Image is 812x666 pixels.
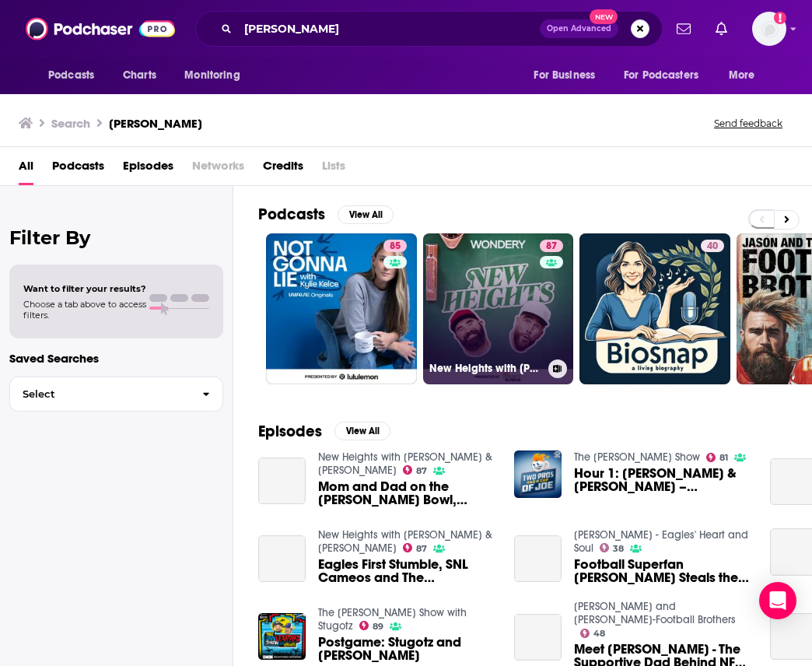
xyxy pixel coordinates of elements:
[258,205,325,224] h2: Podcasts
[593,630,605,637] span: 48
[258,535,306,583] a: Eagles First Stumble, SNL Cameos and The Kelce’s Red October | Ep 59
[10,389,190,399] span: Select
[258,422,322,441] h2: Episodes
[590,9,618,24] span: New
[719,454,728,461] span: 81
[429,362,542,375] h3: New Heights with [PERSON_NAME] & [PERSON_NAME]
[113,61,166,90] a: Charts
[752,12,786,46] button: Show profile menu
[759,582,796,619] div: Open Intercom Messenger
[258,457,306,505] a: Mom and Dad on the Kelce Bowl, raising NFL sons and Kelce Family Secrets | New Heights | Ep 26
[383,240,407,252] a: 85
[546,239,557,254] span: 87
[123,153,173,185] a: Episodes
[109,116,202,131] h3: [PERSON_NAME]
[514,535,562,583] a: Football Superfan Jason Kelce Steals the Spotlight Shirtless at Travis Kelce's Playoff Game
[322,153,345,185] span: Lists
[718,61,775,90] button: open menu
[263,153,303,185] a: Credits
[403,543,428,552] a: 87
[752,12,786,46] img: User Profile
[318,636,495,662] a: Postgame: Stugotz and Kelce
[534,65,595,86] span: For Business
[23,299,146,321] span: Choose a tab above to access filters.
[416,468,427,475] span: 87
[318,636,495,662] span: Postgame: Stugotz and [PERSON_NAME]
[709,117,787,130] button: Send feedback
[752,12,786,46] span: Logged in as ebolden
[614,61,721,90] button: open menu
[624,65,698,86] span: For Podcasters
[574,450,700,464] a: The Dan Patrick Show
[318,480,495,507] span: Mom and Dad on the [PERSON_NAME] Bowl, raising NFL sons and [PERSON_NAME] Family Secrets | [GEOGR...
[709,16,733,42] a: Show notifications dropdown
[547,25,611,33] span: Open Advanced
[580,629,606,638] a: 48
[192,153,244,185] span: Networks
[670,16,697,42] a: Show notifications dropdown
[706,453,729,462] a: 81
[318,480,495,507] a: Mom and Dad on the Kelce Bowl, raising NFL sons and Kelce Family Secrets | New Heights | Ep 26
[514,614,562,661] a: Meet Ed Kelce - The Supportive Dad Behind NFL Stars Jason & Travis Kelce
[266,233,417,384] a: 85
[729,65,755,86] span: More
[48,65,94,86] span: Podcasts
[514,450,562,498] img: Hour 1: Brady, LaVar & Jonas – KELCE’S KNEE
[19,153,33,185] a: All
[9,226,223,249] h2: Filter By
[258,613,306,661] img: Postgame: Stugotz and Kelce
[9,351,223,366] p: Saved Searches
[359,621,384,630] a: 89
[523,61,614,90] button: open menu
[23,283,146,294] span: Want to filter your results?
[579,233,730,384] a: 40
[26,14,175,44] img: Podchaser - Follow, Share and Rate Podcasts
[540,240,563,252] a: 87
[574,558,751,584] span: Football Superfan [PERSON_NAME] Steals the Spotlight Shirtless at [PERSON_NAME] Playoff Game
[390,239,401,254] span: 85
[173,61,260,90] button: open menu
[52,153,104,185] a: Podcasts
[318,558,495,584] span: Eagles First Stumble, SNL Cameos and The [PERSON_NAME] Red October | Ep 59
[574,600,736,626] a: Jason and Travis Kelce-Football Brothers
[37,61,114,90] button: open menu
[195,11,663,47] div: Search podcasts, credits, & more...
[318,528,492,555] a: New Heights with Jason & Travis Kelce
[9,377,223,412] button: Select
[403,465,428,475] a: 87
[613,545,624,552] span: 38
[123,65,156,86] span: Charts
[318,450,492,477] a: New Heights with Jason & Travis Kelce
[574,558,751,584] a: Football Superfan Jason Kelce Steals the Spotlight Shirtless at Travis Kelce's Playoff Game
[334,422,390,440] button: View All
[574,467,751,493] span: Hour 1: [PERSON_NAME] & [PERSON_NAME] – [PERSON_NAME] KNEE
[774,12,786,24] svg: Add a profile image
[574,467,751,493] a: Hour 1: Brady, LaVar & Jonas – KELCE’S KNEE
[540,19,618,38] button: Open AdvancedNew
[184,65,240,86] span: Monitoring
[600,543,625,552] a: 38
[373,623,383,630] span: 89
[318,558,495,584] a: Eagles First Stumble, SNL Cameos and The Kelce’s Red October | Ep 59
[701,240,724,252] a: 40
[258,422,390,441] a: EpisodesView All
[318,606,467,633] a: The Dan Le Batard Show with Stugotz
[416,545,427,552] span: 87
[707,239,718,254] span: 40
[51,116,90,131] h3: Search
[258,205,394,224] a: PodcastsView All
[423,233,574,384] a: 87New Heights with [PERSON_NAME] & [PERSON_NAME]
[238,16,540,41] input: Search podcasts, credits, & more...
[338,205,394,224] button: View All
[574,528,748,555] a: Jason Kelce - Eagles' Heart and Soul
